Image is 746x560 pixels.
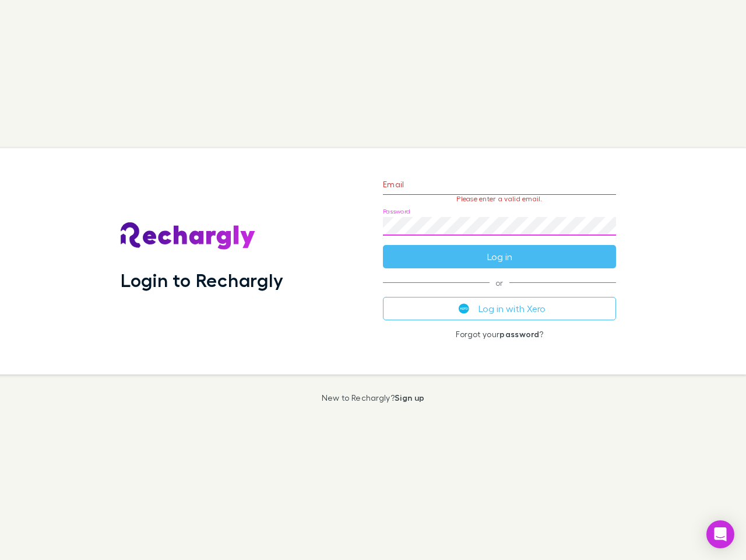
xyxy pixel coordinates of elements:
[383,195,616,203] p: Please enter a valid email.
[459,303,469,314] img: Xero's logo
[121,269,283,291] h1: Login to Rechargly
[383,245,616,268] button: Log in
[395,393,424,402] a: Sign up
[383,297,616,320] button: Log in with Xero
[121,222,256,250] img: Rechargly's Logo
[706,520,734,548] div: Open Intercom Messenger
[499,329,539,339] a: password
[322,393,425,402] p: New to Rechargly?
[383,330,616,339] p: Forgot your ?
[383,207,410,216] label: Password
